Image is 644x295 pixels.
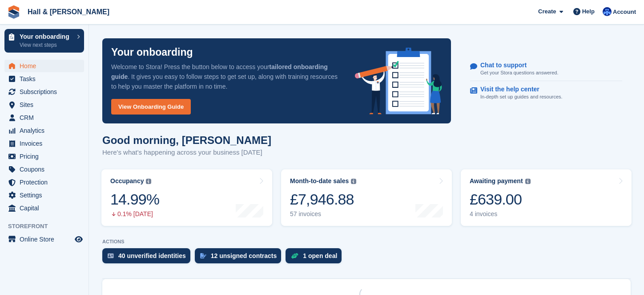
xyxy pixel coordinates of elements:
div: £639.00 [470,190,531,209]
span: Settings [20,189,73,201]
img: contract_signature_icon-13c848040528278c33f63329250d36e43548de30e8caae1d1a13099fd9432cc5.svg [200,253,206,258]
span: Analytics [20,124,73,137]
p: In-depth set up guides and resources. [480,93,563,101]
div: Awaiting payment [470,177,523,185]
span: Coupons [20,163,73,176]
div: 4 invoices [470,210,531,218]
div: Occupancy [110,177,144,185]
span: Capital [20,202,73,214]
div: £7,946.88 [290,190,356,209]
div: 0.1% [DATE] [110,210,159,218]
a: menu [4,124,84,137]
p: Welcome to Stora! Press the button below to access your . It gives you easy to follow steps to ge... [111,62,341,91]
a: menu [4,111,84,124]
span: Invoices [20,137,73,150]
img: Claire Banham [603,7,612,16]
a: menu [4,189,84,201]
span: Account [613,8,636,16]
img: onboarding-info-6c161a55d2c0e0a8cae90662b2fe09162a5109e8cc188191df67fb4f79e88e88.svg [355,48,442,115]
div: Month-to-date sales [290,177,349,185]
a: Preview store [73,234,84,245]
div: 57 invoices [290,210,356,218]
span: Sites [20,98,73,111]
a: menu [4,163,84,176]
a: menu [4,137,84,150]
span: Protection [20,176,73,188]
a: menu [4,233,84,246]
a: menu [4,73,84,85]
img: icon-info-grey-7440780725fd019a000dd9b08b2336e03edf1995a4989e88bcd33f0948082b44.svg [146,179,151,184]
a: Chat to support Get your Stora questions answered. [470,57,622,82]
p: Your onboarding [111,47,193,57]
div: 1 open deal [303,252,337,259]
a: menu [4,176,84,188]
a: menu [4,202,84,214]
a: Month-to-date sales £7,946.88 57 invoices [281,169,452,226]
img: stora-icon-8386f47178a22dfd0bd8f6a31ec36ba5ce8667c1dd55bd0f319d3a0aa187defe.svg [7,5,20,19]
p: Here's what's happening across your business [DATE] [102,147,271,158]
a: menu [4,86,84,98]
span: Help [582,7,595,16]
a: 12 unsigned contracts [195,248,286,268]
a: View Onboarding Guide [111,99,191,115]
p: ACTIONS [102,239,631,245]
span: CRM [20,111,73,124]
span: Pricing [20,150,73,163]
a: 40 unverified identities [102,248,195,268]
p: View next steps [20,41,72,49]
h1: Good morning, [PERSON_NAME] [102,134,271,146]
img: icon-info-grey-7440780725fd019a000dd9b08b2336e03edf1995a4989e88bcd33f0948082b44.svg [525,179,531,184]
a: Visit the help center In-depth set up guides and resources. [470,81,622,105]
span: Home [20,60,73,72]
a: Awaiting payment £639.00 4 invoices [461,169,632,226]
span: Create [538,7,556,16]
a: menu [4,98,84,111]
a: menu [4,60,84,72]
span: Online Store [20,233,73,246]
p: Your onboarding [20,33,72,40]
a: Hall & [PERSON_NAME] [24,4,113,19]
span: Tasks [20,73,73,85]
img: icon-info-grey-7440780725fd019a000dd9b08b2336e03edf1995a4989e88bcd33f0948082b44.svg [351,179,356,184]
div: 40 unverified identities [118,252,186,259]
p: Visit the help center [480,86,555,93]
a: Occupancy 14.99% 0.1% [DATE] [101,169,272,226]
span: Subscriptions [20,86,73,98]
span: Storefront [8,222,89,231]
p: Chat to support [480,61,551,69]
a: menu [4,150,84,163]
img: verify_identity-adf6edd0f0f0b5bbfe63781bf79b02c33cf7c696d77639b501bdc392416b5a36.svg [108,253,114,258]
a: Your onboarding View next steps [4,29,84,53]
div: 12 unsigned contracts [211,252,277,259]
div: 14.99% [110,190,159,209]
a: 1 open deal [286,248,346,268]
p: Get your Stora questions answered. [480,69,558,77]
img: deal-1b604bf984904fb50ccaf53a9ad4b4a5d6e5aea283cecdc64d6e3604feb123c2.svg [291,253,298,259]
